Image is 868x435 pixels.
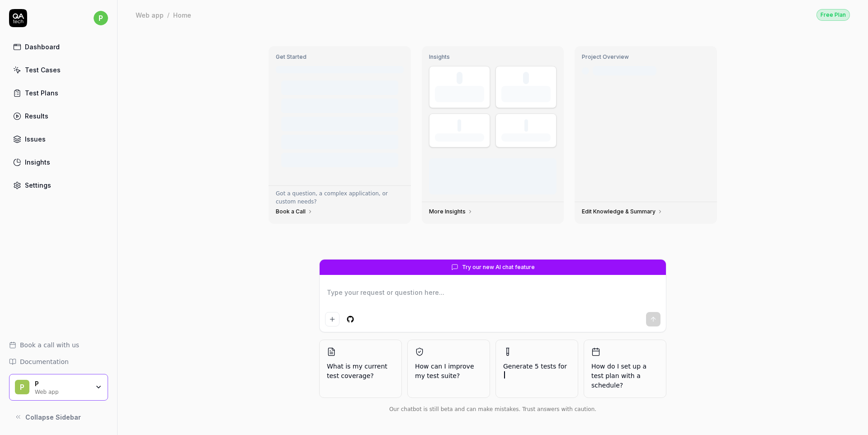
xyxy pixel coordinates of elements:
span: p [94,11,108,25]
div: Web app [136,10,164,19]
div: P [35,380,89,388]
a: Edit Knowledge & Summary [582,208,663,215]
div: Avg Duration [501,133,551,142]
button: Collapse Sidebar [9,408,108,426]
span: Generate 5 tests for [503,362,571,381]
a: Free Plan [816,9,850,21]
a: Book a call with us [9,340,108,350]
button: Generate 5 tests for [495,340,578,398]
div: Insights [25,157,50,167]
span: Documentation [20,357,69,367]
div: Home [173,10,191,19]
a: Test Cases [9,61,108,79]
span: How do I set up a test plan with a schedule? [591,362,659,390]
a: Settings [9,176,108,194]
div: Issues [25,134,46,144]
button: PPWeb app [9,374,108,401]
h3: Insights [429,53,557,61]
div: Test Cases [25,65,61,75]
h3: Project Overview [582,53,710,61]
div: 0 [457,72,462,84]
div: Settings [25,180,51,190]
a: Book a Call [276,208,313,215]
div: Test Cases (enabled) [501,86,551,102]
div: Test Plans [25,88,58,98]
a: Dashboard [9,38,108,56]
a: Test Plans [9,84,108,102]
button: How do I set up a test plan with a schedule? [584,340,666,398]
div: / [167,10,170,19]
span: Collapse Sidebar [25,412,81,422]
div: - [458,119,461,132]
div: Results [25,111,48,121]
button: Add attachment [325,312,340,326]
span: What is my current test coverage? [327,362,394,381]
div: Web app [35,388,89,395]
span: P [15,380,29,394]
button: p [94,9,108,27]
div: - [524,119,528,132]
div: Success Rate [435,133,484,142]
h3: Get Started [276,53,404,61]
div: Test Executions (last 30 days) [435,86,484,102]
div: Last crawled [DATE] [593,66,656,76]
a: Documentation [9,357,108,367]
p: Got a question, a complex application, or custom needs? [276,189,404,206]
span: Try our new AI chat feature [462,263,535,271]
span: How can I improve my test suite? [415,362,482,381]
div: Dashboard [25,42,60,52]
button: How can I improve my test suite? [407,340,490,398]
div: 0 [523,72,529,84]
div: Our chatbot is still beta and can make mistakes. Trust answers with caution. [319,405,666,413]
a: Results [9,107,108,125]
a: More Insights [429,208,473,215]
a: Insights [9,153,108,171]
button: What is my current test coverage? [319,340,402,398]
a: Issues [9,130,108,148]
span: Book a call with us [20,340,79,350]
